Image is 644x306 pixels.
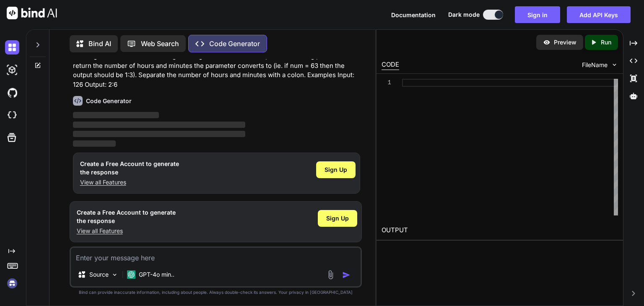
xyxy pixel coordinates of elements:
[77,227,176,235] p: View all Features
[73,122,245,128] span: ‌
[86,97,132,105] h6: Code Generator
[139,270,174,279] p: GPT-4o min..
[111,271,118,278] img: Pick Models
[73,140,116,147] span: ‌
[209,39,260,49] p: Code Generator
[515,6,560,23] button: Sign in
[326,214,349,223] span: Sign Up
[141,39,179,49] p: Web Search
[391,10,436,19] button: Documentation
[80,178,179,187] p: View all Features
[567,6,631,23] button: Add API Keys
[7,7,57,19] img: Bind AI
[554,38,576,47] p: Preview
[5,108,19,122] img: cloudideIcon
[88,39,111,49] p: Bind AI
[448,10,480,19] span: Dark mode
[80,160,179,176] h1: Create a Free Account to generate the response
[5,40,19,54] img: darkChat
[70,289,362,296] p: Bind can provide inaccurate information, including about people. Always double-check its answers....
[342,271,351,279] img: icon
[391,11,436,18] span: Documentation
[601,38,611,47] p: Run
[382,79,391,87] div: 1
[582,61,608,69] span: FileName
[611,61,618,68] img: chevron down
[5,276,19,290] img: signin
[127,270,135,279] img: GPT-4o mini
[325,166,347,174] span: Sign Up
[89,270,109,279] p: Source
[382,60,399,70] div: CODE
[5,63,19,77] img: darkAi-studio
[377,220,623,240] h2: OUTPUT
[5,86,19,100] img: githubDark
[326,270,335,280] img: attachment
[73,131,245,137] span: ‌
[77,208,176,225] h1: Create a Free Account to generate the response
[543,39,551,46] img: preview
[73,33,360,89] p: Generate Code Write a Python script to Make sure the solution contains the keyword "__define-ocg_...
[73,112,159,118] span: ‌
